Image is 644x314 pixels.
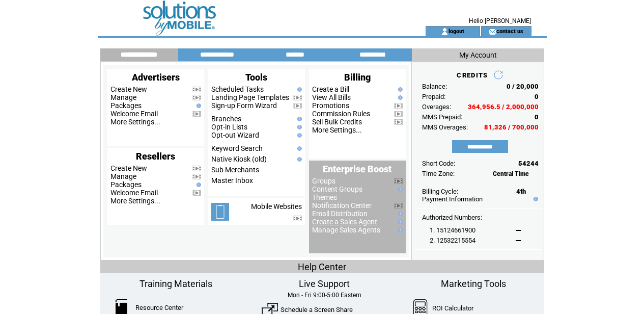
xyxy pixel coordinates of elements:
span: Training Materials [139,278,212,289]
a: Master Inbox [211,176,253,185]
a: Scheduled Tasks [211,85,264,93]
span: MMS Overages: [422,123,468,131]
span: Billing Cycle: [422,188,458,195]
a: Create a Sales Agent [312,218,377,226]
a: Sign-up Form Wizard [211,101,277,110]
img: account_icon.gif [441,28,449,36]
span: Time Zone: [422,170,455,177]
a: Welcome Email [110,110,158,118]
span: MMS Prepaid: [422,113,462,121]
a: Manage [110,172,136,180]
img: video.png [192,166,201,171]
img: help.gif [295,117,302,121]
a: Packages [110,101,142,110]
a: Schedule a Screen Share [281,306,353,313]
img: video.png [192,111,201,117]
span: Authorized Numbers: [422,214,482,221]
img: video.png [394,103,403,109]
img: video.png [394,119,403,125]
span: 0 [535,113,539,121]
span: Hello [PERSON_NAME] [469,17,531,24]
a: Commission Rules [312,110,370,118]
img: video.png [394,178,403,184]
a: Create a Bill [312,85,349,93]
img: video.png [394,111,403,117]
img: contact_us_icon.gif [489,28,496,36]
span: Overages: [422,103,451,111]
span: 54244 [518,160,539,167]
img: video.png [192,87,201,92]
img: video.png [394,203,403,208]
img: help.gif [295,87,302,92]
a: Promotions [312,101,349,110]
span: Balance: [422,83,447,90]
a: Opt-out Wizard [211,131,259,139]
img: help.gif [194,103,201,108]
a: More Settings... [110,197,160,205]
span: Short Code: [422,160,455,167]
img: video.png [293,103,302,109]
a: ROI Calculator [432,304,473,312]
img: help.gif [396,87,403,92]
img: help.gif [295,146,302,151]
img: video.png [192,95,201,100]
span: Central Time [493,170,529,177]
img: help.gif [396,228,403,232]
img: help.gif [531,197,538,201]
img: video.png [293,216,302,221]
a: contact us [496,28,523,34]
span: Mon - Fri 9:00-5:00 Eastern [288,292,361,299]
a: Branches [211,115,241,123]
a: Packages [110,180,142,189]
a: Notification Center [312,201,372,210]
a: logout [449,28,464,34]
a: More Settings... [312,126,362,134]
img: help.gif [194,182,201,187]
a: More Settings... [110,118,160,126]
span: My Account [459,51,497,59]
span: Tools [245,72,267,83]
img: mobile-websites.png [211,203,229,221]
a: Manage Sales Agents [312,226,380,234]
span: Billing [344,72,371,83]
a: Sub Merchants [211,166,259,174]
img: help.gif [295,125,302,129]
img: help.gif [396,187,403,192]
a: Keyword Search [211,144,263,152]
span: Help Center [298,261,346,272]
span: 0 [535,93,539,100]
a: Payment Information [422,195,483,203]
span: 0 / 20,000 [507,83,539,90]
span: 1. 15124661900 [430,226,475,234]
a: Content Groups [312,185,362,193]
span: 364,956.5 / 2,000,000 [468,103,539,111]
img: help.gif [295,157,302,162]
span: Marketing Tools [441,278,506,289]
img: video.png [192,190,201,196]
span: Prepaid: [422,93,445,100]
a: Manage [110,93,136,101]
a: Sell Bulk Credits [312,118,362,126]
span: Advertisers [132,72,180,83]
a: Opt-in Lists [211,123,247,131]
a: Create New [110,85,147,93]
a: Email Distribution [312,210,368,218]
a: View All Bills [312,93,351,101]
span: CREDITS [457,71,488,79]
img: help.gif [396,95,403,100]
a: Native Kiosk (old) [211,155,267,163]
img: help.gif [295,133,302,138]
a: Mobile Websites [251,202,302,211]
a: Create New [110,164,147,172]
span: Enterprise Boost [323,164,391,174]
a: Themes [312,193,337,201]
span: Resellers [136,151,175,162]
span: Live Support [299,278,350,289]
img: video.png [192,174,201,179]
img: help.gif [396,220,403,224]
a: Groups [312,177,335,185]
img: video.png [293,95,302,100]
a: Landing Page Templates [211,93,289,101]
img: help.gif [396,212,403,216]
a: Resource Center [135,304,183,311]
